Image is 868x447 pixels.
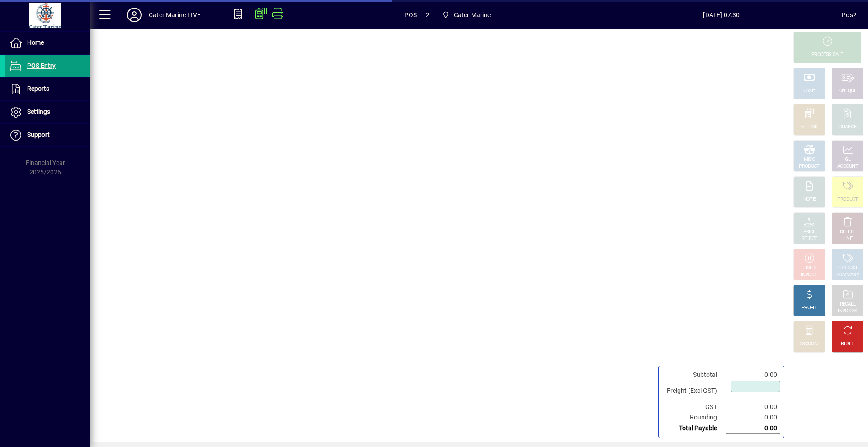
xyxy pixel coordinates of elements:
td: 0.00 [726,423,780,434]
td: GST [662,402,726,412]
div: HOLD [803,265,815,272]
a: Support [5,124,90,146]
div: PRODUCT [799,163,819,170]
div: DELETE [840,229,855,235]
span: [DATE] 07:30 [601,8,842,22]
a: Settings [5,101,90,123]
span: Cater Marine [454,8,491,22]
td: Total Payable [662,423,726,434]
span: Reports [27,85,49,92]
span: POS Entry [27,62,56,69]
td: Subtotal [662,370,726,380]
div: SELECT [802,235,817,242]
div: CASH [803,88,815,94]
div: PRODUCT [837,196,858,203]
td: Freight (Excl GST) [662,380,726,402]
div: LINE [843,235,852,242]
div: Pos2 [842,8,857,22]
td: 0.00 [726,412,780,423]
span: 2 [426,8,429,22]
span: Home [27,39,44,46]
td: Rounding [662,412,726,423]
div: CHARGE [839,124,857,131]
div: Cater Marine LIVE [149,8,201,22]
td: 0.00 [726,370,780,380]
div: NOTE [803,196,815,203]
a: Home [5,32,90,54]
div: PROCESS SALE [811,52,843,58]
div: RECALL [840,301,856,308]
div: ACCOUNT [837,163,858,170]
div: PRODUCT [837,265,858,272]
div: PRICE [803,229,816,235]
div: CHEQUE [839,88,856,94]
div: SUMMARY [836,272,859,278]
div: PROFIT [802,305,817,311]
span: POS [404,8,417,22]
span: Settings [27,108,50,115]
a: Reports [5,78,90,100]
span: Cater Marine [439,7,495,23]
div: RESET [841,341,854,348]
div: INVOICES [838,308,857,315]
div: MISC [804,156,815,163]
div: GL [845,156,851,163]
div: INVOICE [801,272,817,278]
td: 0.00 [726,402,780,412]
button: Profile [120,7,149,23]
div: DISCOUNT [798,341,820,348]
span: Support [27,131,50,138]
div: EFTPOS [801,124,818,131]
